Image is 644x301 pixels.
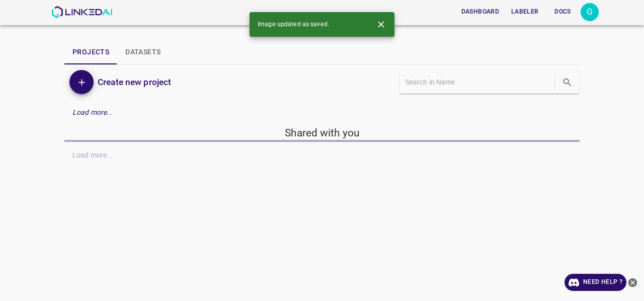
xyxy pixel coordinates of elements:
[258,20,329,29] span: Image updated as saved.
[626,274,639,291] button: close-help
[372,15,390,34] button: Close
[546,4,579,20] button: Docs
[94,75,171,89] a: Create new project
[544,2,581,22] a: Docs
[565,274,626,291] a: Need Help ?
[64,40,117,64] button: Projects
[64,103,580,122] div: Load more...
[505,2,544,22] a: Labeler
[581,3,599,21] div: G
[117,40,169,64] button: Datasets
[69,70,94,94] button: Add
[457,4,503,20] button: Dashboard
[581,3,599,21] button: Open settings
[98,75,171,89] h6: Create new project
[507,4,542,20] button: Labeler
[72,108,113,116] em: Load more...
[455,2,505,22] a: Dashboard
[557,72,578,93] button: search
[51,6,112,18] img: LinkedAI
[64,126,580,140] h5: Shared with you
[406,75,552,90] input: Search in Name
